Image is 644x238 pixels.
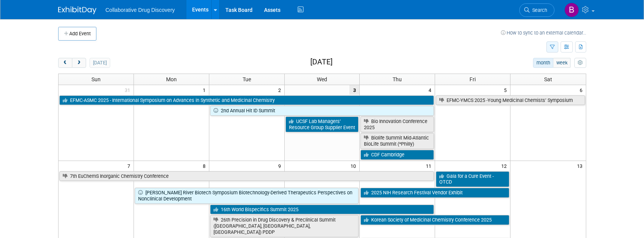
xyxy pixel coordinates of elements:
[503,85,510,95] span: 5
[91,76,101,82] span: Sun
[349,85,359,95] span: 3
[210,205,434,215] a: 16th World Bispecifics Summit 2025
[425,161,435,171] span: 11
[58,58,72,68] button: prev
[360,150,434,160] a: CDF Cambridge
[578,61,583,66] i: Personalize Calendar
[574,58,586,68] button: myCustomButton
[428,85,435,95] span: 4
[59,171,434,181] a: 7th EuChemS Inorganic Chemistry Conference
[210,106,434,116] a: 2nd Annual Hit ID Summit
[90,58,110,68] button: [DATE]
[544,76,552,82] span: Sat
[564,3,579,17] img: Brittany Goldston
[277,85,284,95] span: 2
[127,161,134,171] span: 7
[285,117,359,132] a: UCSF Lab Managers’ Resource Group Supplier Event
[360,117,434,132] a: Bio Innovation Conference 2025
[58,27,96,41] button: Add Event
[436,95,585,105] a: EFMC-YMCS 2025 -Young Medicinal Chemists’ Symposium
[501,161,510,171] span: 12
[576,161,586,171] span: 13
[553,58,571,68] button: week
[360,133,434,149] a: Biolife Summit Mid-Atlantic BioLife Summit (*Philly)
[58,7,96,14] img: ExhibitDay
[393,76,402,82] span: Thu
[106,7,175,13] span: Collaborative Drug Discovery
[202,161,209,171] span: 8
[124,85,134,95] span: 31
[202,85,209,95] span: 1
[350,161,359,171] span: 10
[277,161,284,171] span: 9
[360,188,509,198] a: 2025 NIH Research Festival Vendor Exhibit
[72,58,86,68] button: next
[501,30,586,36] a: How to sync to an external calendar...
[579,85,586,95] span: 6
[310,58,333,66] h2: [DATE]
[317,76,327,82] span: Wed
[166,76,177,82] span: Mon
[59,95,434,105] a: EFMC-ASMC 2025 - International Symposium on Advances in Synthetic and Medicinal Chemistry
[530,7,547,13] span: Search
[436,171,509,187] a: Gala for a Cure Event - OTCD
[360,215,509,225] a: Korean Society of Medicinal Chemistry Conference 2025
[210,215,359,237] a: 26th Precision in Drug Discovery & Preclinical Summit ([GEOGRAPHIC_DATA], [GEOGRAPHIC_DATA], [GEO...
[243,76,251,82] span: Tue
[135,188,359,204] a: [PERSON_NAME] River Biotech Symposium Biotechnology-Derived Therapeutics Perspectives on Nonclini...
[470,76,476,82] span: Fri
[519,3,554,17] a: Search
[533,58,553,68] button: month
